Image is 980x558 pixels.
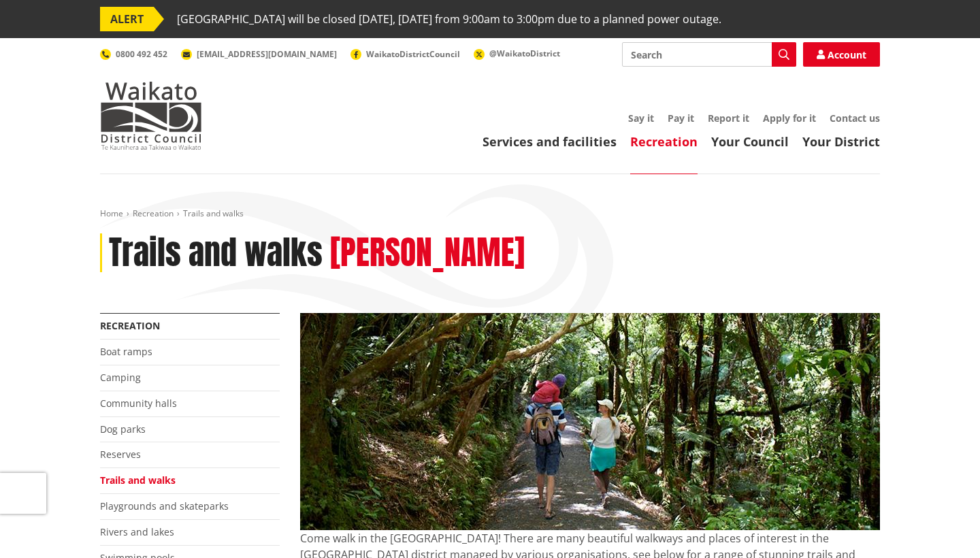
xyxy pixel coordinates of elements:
[366,48,460,60] span: WaikatoDistrictCouncil
[350,48,460,60] a: WaikatoDistrictCouncil
[330,233,525,273] h2: [PERSON_NAME]
[489,48,560,59] span: @WaikatoDistrict
[100,397,177,410] a: Community halls
[100,48,167,60] a: 0800 492 452
[483,133,617,150] a: Services and facilities
[802,133,880,150] a: Your District
[100,371,141,384] a: Camping
[100,499,229,512] a: Playgrounds and skateparks
[183,208,244,219] span: Trails and walks
[100,7,154,31] span: ALERT
[197,48,337,60] span: [EMAIL_ADDRESS][DOMAIN_NAME]
[628,112,654,125] a: Say it
[181,48,337,60] a: [EMAIL_ADDRESS][DOMAIN_NAME]
[711,133,789,150] a: Your Council
[100,208,123,219] a: Home
[100,82,202,150] img: Waikato District Council - Te Kaunihera aa Takiwaa o Waikato
[100,474,176,487] a: Trails and walks
[100,423,146,436] a: Dog parks
[630,133,698,150] a: Recreation
[100,208,880,220] nav: breadcrumb
[622,42,796,67] input: Search input
[177,7,721,31] span: [GEOGRAPHIC_DATA] will be closed [DATE], [DATE] from 9:00am to 3:00pm due to a planned power outage.
[300,313,880,530] img: Bridal Veil Falls
[109,233,323,273] h1: Trails and walks
[100,525,174,538] a: Rivers and lakes
[830,112,880,125] a: Contact us
[708,112,749,125] a: Report it
[100,319,160,332] a: Recreation
[133,208,174,219] a: Recreation
[100,345,152,358] a: Boat ramps
[763,112,816,125] a: Apply for it
[116,48,167,60] span: 0800 492 452
[100,448,141,461] a: Reserves
[668,112,694,125] a: Pay it
[803,42,880,67] a: Account
[474,48,560,59] a: @WaikatoDistrict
